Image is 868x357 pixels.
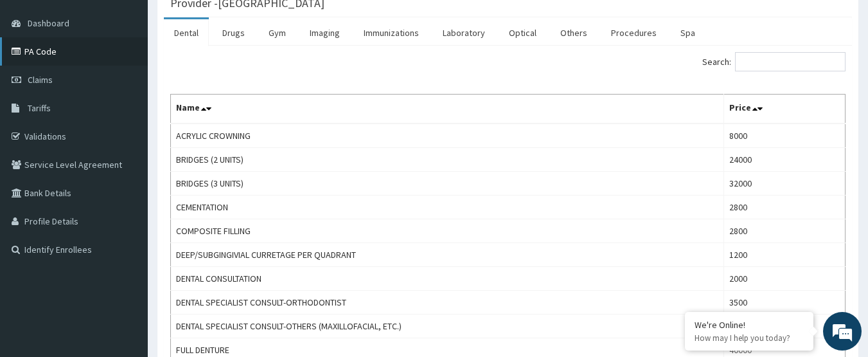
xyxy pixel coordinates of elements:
a: Optical [499,19,547,46]
td: BRIDGES (2 UNITS) [171,148,724,172]
input: Search: [735,52,846,71]
a: Immunizations [353,19,429,46]
img: d_794563401_company_1708531726252_794563401 [24,64,52,96]
td: 3500 [723,291,845,315]
textarea: Type your message and hit 'Enter' [6,228,245,273]
th: Name [171,95,724,124]
td: 24000 [723,148,845,172]
span: Tariffs [28,102,51,114]
td: COMPOSITE FILLING [171,219,724,243]
label: Search: [702,52,846,71]
td: ACRYLIC CROWNING [171,124,724,148]
span: Dashboard [28,17,69,29]
div: We're Online! [695,319,804,331]
a: Procedures [601,19,667,46]
a: Gym [258,19,296,46]
a: Others [550,19,598,46]
td: CEMENTATION [171,196,724,219]
td: 2800 [723,219,845,243]
a: Dental [164,19,209,46]
div: Minimize live chat window [211,6,242,37]
span: We're online! [75,100,177,230]
a: Spa [670,19,705,46]
a: Imaging [299,19,350,46]
td: BRIDGES (3 UNITS) [171,172,724,196]
a: Drugs [212,19,255,46]
td: DENTAL CONSULTATION [171,267,724,291]
p: How may I help you today? [695,333,804,343]
td: 8000 [723,124,845,148]
td: DEEP/SUBGINGIVIAL CURRETAGE PER QUADRANT [171,243,724,267]
td: DENTAL SPECIALIST CONSULT-ORTHODONTIST [171,291,724,315]
td: 32000 [723,172,845,196]
td: 2800 [723,196,845,219]
td: DENTAL SPECIALIST CONSULT-OTHERS (MAXILLOFACIAL, ETC.) [171,315,724,338]
th: Price [723,95,845,124]
td: 1200 [723,243,845,267]
div: Chat with us now [67,72,216,89]
span: Claims [28,74,53,86]
a: Laboratory [432,19,495,46]
td: 2000 [723,267,845,291]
